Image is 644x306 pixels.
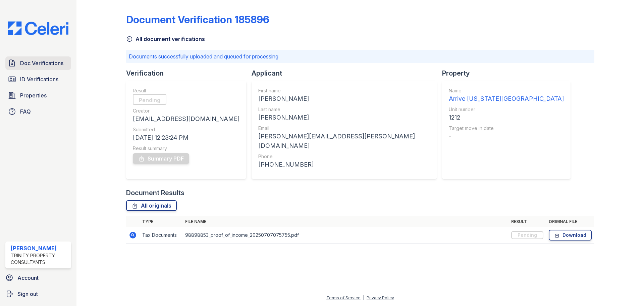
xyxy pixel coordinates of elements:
a: Name Arrive [US_STATE][GEOGRAPHIC_DATA] [449,87,564,103]
a: FAQ [5,105,71,118]
span: Sign out [17,290,38,298]
div: Document Results [126,188,184,198]
span: Doc Verifications [20,59,63,67]
div: [PHONE_NUMBER] [258,160,430,169]
div: Pending [133,94,166,105]
td: Tax Documents [140,227,182,244]
span: ID Verifications [20,75,58,83]
div: First name [258,87,430,94]
div: Name [449,87,564,94]
a: Privacy Policy [367,295,394,300]
div: Phone [258,153,430,160]
div: [PERSON_NAME][EMAIL_ADDRESS][PERSON_NAME][DOMAIN_NAME] [258,132,430,150]
div: Creator [133,107,239,114]
a: ID Verifications [5,73,71,86]
div: Property [442,69,576,78]
div: Submitted [133,126,239,133]
div: Last name [258,106,430,113]
th: Type [140,216,182,227]
div: Target move in date [449,125,564,132]
div: [PERSON_NAME] [258,113,430,122]
a: Properties [5,89,71,102]
div: - [449,132,564,141]
div: Email [258,125,430,132]
td: 98898853_proof_of_income_20250707075755.pdf [182,227,508,244]
div: | [363,295,364,300]
a: Account [3,271,74,285]
div: Arrive [US_STATE][GEOGRAPHIC_DATA] [449,94,564,103]
div: Pending [511,231,543,239]
th: File name [182,216,508,227]
div: Document Verification 185896 [126,13,269,26]
div: Result summary [133,145,239,152]
div: [DATE] 12:23:24 PM [133,133,239,142]
div: [PERSON_NAME] [258,94,430,103]
div: Result [133,87,239,94]
a: Sign out [3,287,74,301]
th: Original file [546,216,594,227]
a: Download [549,230,592,241]
div: Trinity Property Consultants [11,252,68,266]
a: Doc Verifications [5,56,71,70]
span: FAQ [20,107,31,116]
p: Documents successfully uploaded and queued for processing [129,52,592,60]
a: All document verifications [126,35,205,43]
div: [EMAIL_ADDRESS][DOMAIN_NAME] [133,114,239,124]
a: Terms of Service [326,295,361,300]
span: Account [17,274,39,282]
div: Unit number [449,106,564,113]
a: All originals [126,200,177,211]
th: Result [508,216,546,227]
img: CE_Logo_Blue-a8612792a0a2168367f1c8372b55b34899dd931a85d93a1a3d3e32e68fde9ad4.png [3,21,74,35]
div: Verification [126,69,252,78]
div: Applicant [252,69,442,78]
span: Properties [20,91,47,99]
div: 1212 [449,113,564,122]
div: [PERSON_NAME] [11,244,68,252]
